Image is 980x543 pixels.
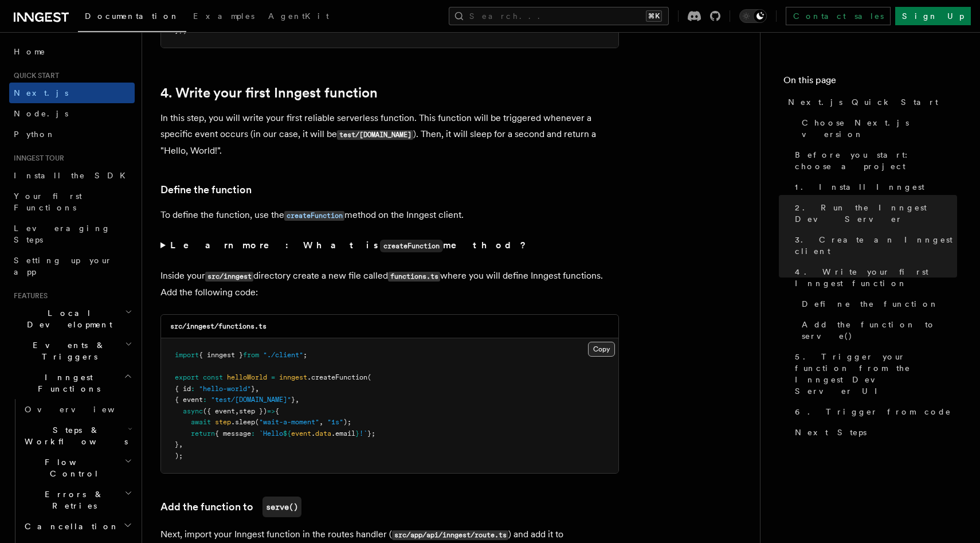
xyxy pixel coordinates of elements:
[295,396,299,404] span: ,
[367,373,371,381] span: (
[331,429,355,437] span: .email
[303,351,307,359] span: ;
[392,530,508,540] code: src/app/api/inngest/route.ts
[175,373,199,381] span: export
[243,351,259,359] span: from
[20,521,119,532] span: Cancellation
[802,117,957,140] span: Choose Next.js version
[795,181,924,193] span: 1. Install Inngest
[449,7,669,25] button: Search...⌘K
[251,385,255,393] span: }
[9,291,48,300] span: Features
[9,367,135,399] button: Inngest Functions
[14,256,112,276] span: Setting up your app
[319,418,323,426] span: ,
[790,144,957,177] a: Before you start: choose a project
[315,429,331,437] span: data
[388,272,440,282] code: functions.ts
[20,420,135,452] button: Steps & Workflows
[20,456,124,479] span: Flow Control
[263,351,303,359] span: "./client"
[797,112,957,144] a: Choose Next.js version
[20,484,135,516] button: Errors & Retries
[235,407,239,415] span: ,
[170,240,528,251] strong: Learn more: What is method?
[14,192,82,212] span: Your first Functions
[9,303,135,335] button: Local Development
[231,418,255,426] span: .sleep
[790,346,957,401] a: 5. Trigger your function from the Inngest Dev Server UI
[175,396,203,404] span: { event
[284,211,344,221] code: createFunction
[9,83,135,103] a: Next.js
[14,109,68,118] span: Node.js
[170,322,266,330] code: src/inngest/functions.ts
[261,3,336,31] a: AgentKit
[739,9,767,23] button: Toggle dark mode
[227,373,267,381] span: helloWorld
[795,351,957,397] span: 5. Trigger your function from the Inngest Dev Server UI
[14,224,111,244] span: Leveraging Steps
[211,396,291,404] span: "test/[DOMAIN_NAME]"
[795,266,957,289] span: 4. Write your first Inngest function
[160,237,619,254] summary: Learn more: What iscreateFunctionmethod?
[795,202,957,225] span: 2. Run the Inngest Dev Server
[85,11,179,21] span: Documentation
[160,497,301,517] a: Add the function toserve()
[788,96,938,108] span: Next.js Quick Start
[790,401,957,422] a: 6. Trigger from code
[795,149,957,172] span: Before you start: choose a project
[795,234,957,257] span: 3. Create an Inngest client
[239,407,267,415] span: step })
[367,429,375,437] span: };
[790,422,957,443] a: Next Steps
[9,165,135,186] a: Install the SDK
[790,177,957,197] a: 1. Install Inngest
[291,396,295,404] span: }
[203,407,235,415] span: ({ event
[160,207,619,224] p: To define the function, use the method on the Inngest client.
[786,7,891,25] a: Contact sales
[14,171,132,180] span: Install the SDK
[795,406,951,417] span: 6. Trigger from code
[271,373,275,381] span: =
[588,342,615,357] button: Copy
[790,261,957,294] a: 4. Write your first Inngest function
[175,26,187,34] span: });
[355,429,359,437] span: }
[895,7,971,25] a: Sign Up
[9,41,135,62] a: Home
[160,110,619,159] p: In this step, you will write your first reliable serverless function. This function will be trigg...
[186,3,261,31] a: Examples
[14,46,46,57] span: Home
[9,307,125,330] span: Local Development
[783,92,957,112] a: Next.js Quick Start
[160,182,252,198] a: Define the function
[262,497,301,517] code: serve()
[175,351,199,359] span: import
[291,429,311,437] span: event
[175,385,191,393] span: { id
[9,124,135,144] a: Python
[795,427,867,438] span: Next Steps
[275,407,279,415] span: {
[9,71,59,80] span: Quick start
[9,103,135,124] a: Node.js
[191,418,211,426] span: await
[20,399,135,420] a: Overview
[327,418,343,426] span: "1s"
[380,240,443,252] code: createFunction
[251,429,255,437] span: :
[20,452,135,484] button: Flow Control
[215,418,231,426] span: step
[255,418,259,426] span: (
[283,429,291,437] span: ${
[20,424,128,447] span: Steps & Workflows
[193,11,254,21] span: Examples
[797,314,957,346] a: Add the function to serve()
[790,197,957,229] a: 2. Run the Inngest Dev Server
[802,298,939,310] span: Define the function
[9,335,135,367] button: Events & Triggers
[797,294,957,314] a: Define the function
[205,272,253,282] code: src/inngest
